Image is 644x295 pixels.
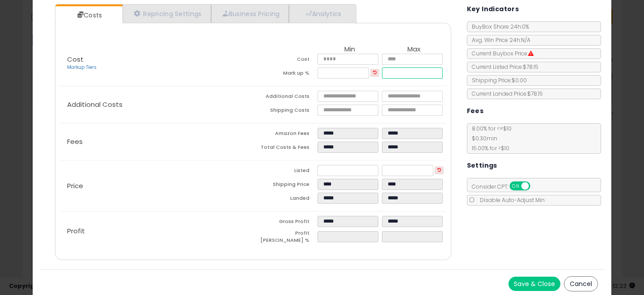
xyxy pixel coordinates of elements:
span: Disable Auto-Adjust Min [475,196,545,204]
a: Markup Tiers [67,64,97,71]
span: Consider CPT: [467,183,542,190]
a: Repricing Settings [123,4,211,23]
span: Current Landed Price: $78.15 [467,90,543,97]
td: Gross Profit [253,216,318,230]
a: Business Pricing [211,4,289,23]
p: Additional Costs [60,101,253,108]
p: Profit [60,228,253,235]
span: BuyBox Share 24h: 0% [467,23,529,30]
span: Current Buybox Price: [467,50,534,57]
th: Min [318,46,382,54]
th: Max [382,46,446,54]
td: Shipping Price [253,179,318,193]
h5: Key Indicators [467,4,519,15]
span: ON [510,182,521,190]
td: Landed [253,193,318,206]
a: Costs [55,6,122,24]
p: Cost [60,56,253,71]
td: Mark up % [253,67,318,81]
button: Save & Close [508,277,560,291]
span: $0.30 min [467,135,497,142]
button: Cancel [564,276,598,291]
h5: Settings [467,160,497,171]
span: 15.00 % for > $10 [467,144,509,152]
td: Profit [PERSON_NAME] % [253,230,318,246]
span: OFF [529,182,543,190]
h5: Fees [467,105,484,117]
p: Fees [60,138,253,145]
td: Total Costs & Fees [253,142,318,156]
span: 8.00 % for <= $10 [467,125,512,152]
span: Current Listed Price: $78.15 [467,63,538,71]
td: Amazon Fees [253,128,318,142]
td: Additional Costs [253,91,318,105]
td: Shipping Costs [253,105,318,118]
span: Avg. Win Price 24h: N/A [467,36,530,44]
a: Analytics [289,4,355,23]
td: Cost [253,54,318,67]
span: Shipping Price: $0.00 [467,76,527,84]
p: Price [60,182,253,190]
i: Suppressed Buy Box [528,51,534,56]
td: Listed [253,165,318,179]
